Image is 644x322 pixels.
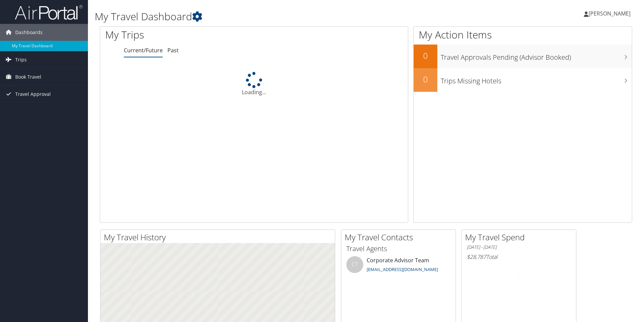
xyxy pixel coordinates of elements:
h2: My Travel History [104,232,335,243]
span: Travel Approval [15,86,51,103]
h1: My Travel Dashboard [95,9,456,24]
h6: [DATE] - [DATE] [467,244,571,250]
div: CT [346,256,363,273]
a: 0Travel Approvals Pending (Advisor Booked) [414,45,632,68]
h1: My Trips [105,28,275,42]
span: Book Travel [15,69,41,85]
li: Corporate Advisor Team [343,256,454,278]
a: 0Trips Missing Hotels [414,68,632,92]
h3: Trips Missing Hotels [441,73,632,86]
span: $28,787 [467,253,486,261]
h3: Travel Agents [346,244,451,253]
h6: Total [467,253,571,261]
span: [PERSON_NAME] [589,10,630,17]
h2: 0 [414,50,437,61]
a: Current/Future [124,47,163,54]
a: [EMAIL_ADDRESS][DOMAIN_NAME] [367,266,438,272]
span: Dashboards [15,24,43,41]
img: airportal-logo.png [15,4,83,20]
h2: My Travel Contacts [345,232,456,243]
h2: 0 [414,74,437,85]
span: Trips [15,51,27,68]
h3: Travel Approvals Pending (Advisor Booked) [441,49,632,62]
a: [PERSON_NAME] [584,3,637,24]
div: Loading... [100,72,408,96]
h2: My Travel Spend [465,232,576,243]
a: Past [167,47,179,54]
h1: My Action Items [414,28,632,42]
